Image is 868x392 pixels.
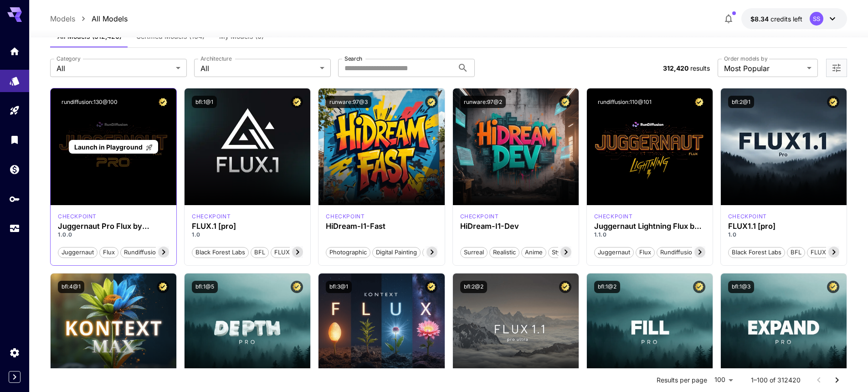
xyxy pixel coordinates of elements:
[425,96,437,108] button: Certified Model – Vetted for best performance and includes a commercial license.
[56,55,81,62] label: Category
[92,13,128,24] p: All Models
[751,376,801,385] p: 1–100 of 312420
[58,212,97,221] div: FLUX.1 D
[724,55,767,62] label: Order models by
[549,248,577,257] span: Stylized
[372,246,421,258] button: Digital Painting
[489,246,519,258] button: Realistic
[594,222,705,231] h3: Juggernaut Lightning Flux by RunDiffusion
[344,55,362,62] label: Search
[192,222,303,231] h3: FLUX.1 [pro]
[56,63,172,74] span: All
[728,96,754,108] button: bfl:2@1
[271,246,313,258] button: FLUX.1 [pro]
[251,248,268,257] span: BFL
[326,212,365,221] div: HiDream Fast
[594,281,620,293] button: bfl:1@2
[460,212,499,221] div: HiDream Dev
[787,248,805,257] span: BFL
[192,248,248,257] span: Black Forest Labs
[422,246,457,258] button: Cinematic
[729,248,785,257] span: Black Forest Labs
[192,246,249,258] button: Black Forest Labs
[9,164,20,175] div: Wallet
[460,96,506,108] button: runware:97@2
[728,281,754,293] button: bfl:1@3
[461,248,487,257] span: Surreal
[693,281,705,293] button: Certified Model – Vetted for best performance and includes a commercial license.
[831,62,842,74] button: Open more filters
[594,246,634,258] button: juggernaut
[121,248,163,257] span: rundiffusion
[326,248,370,257] span: Photographic
[200,63,316,74] span: All
[594,212,633,221] p: checkpoint
[50,13,128,24] nav: breadcrumb
[100,248,118,257] span: flux
[9,347,20,358] div: Settings
[559,96,571,108] button: Certified Model – Vetted for best performance and includes a commercial license.
[663,64,688,72] span: 312,420
[657,248,699,257] span: rundiffusion
[750,15,770,23] span: $8.34
[728,212,767,221] div: fluxpro
[827,281,839,293] button: Certified Model – Vetted for best performance and includes a commercial license.
[750,14,802,24] div: $8.33706
[728,212,767,221] p: checkpoint
[657,376,707,385] p: Results per page
[728,231,839,239] p: 1.0
[595,248,633,257] span: juggernaut
[251,246,269,258] button: BFL
[423,248,457,257] span: Cinematic
[326,281,352,293] button: bfl:3@1
[827,96,839,108] button: Certified Model – Vetted for best performance and includes a commercial license.
[69,140,158,154] a: Launch in Playground
[58,222,169,231] div: Juggernaut Pro Flux by RunDiffusion
[326,96,371,108] button: runware:97@3
[9,131,20,143] div: Library
[58,231,169,239] p: 1.0.0
[460,281,487,293] button: bfl:2@2
[271,248,313,257] span: FLUX.1 [pro]
[728,222,839,231] h3: FLUX1.1 [pro]
[326,212,365,221] p: checkpoint
[711,373,736,387] div: 100
[373,248,420,257] span: Digital Painting
[521,246,546,258] button: Anime
[58,212,97,221] p: checkpoint
[9,223,20,234] div: Usage
[192,281,218,293] button: bfl:1@5
[559,281,571,293] button: Certified Model – Vetted for best performance and includes a commercial license.
[291,281,303,293] button: Certified Model – Vetted for best performance and includes a commercial license.
[807,248,851,257] span: FLUX1.1 [pro]
[460,222,571,231] h3: HiDream-I1-Dev
[291,96,303,108] button: Certified Model – Vetted for best performance and includes a commercial license.
[58,246,98,258] button: juggernaut
[74,143,143,151] span: Launch in Playground
[58,281,84,293] button: bfl:4@1
[787,246,805,258] button: BFL
[326,246,370,258] button: Photographic
[9,371,21,383] button: Expand sidebar
[460,246,488,258] button: Surreal
[828,371,846,389] button: Go to next page
[594,231,705,239] p: 1.1.0
[58,96,121,108] button: rundiffusion:130@100
[192,231,303,239] p: 1.0
[120,246,163,258] button: rundiffusion
[99,246,118,258] button: flux
[636,246,655,258] button: flux
[693,96,705,108] button: Certified Model – Vetted for best performance and includes a commercial license.
[192,212,231,221] div: fluxpro
[548,246,577,258] button: Stylized
[50,13,75,24] a: Models
[9,105,20,116] div: Playground
[522,248,546,257] span: Anime
[636,248,654,257] span: flux
[741,8,847,29] button: $8.33706SS
[9,46,20,57] div: Home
